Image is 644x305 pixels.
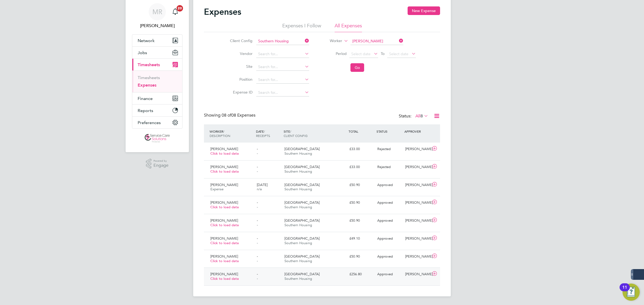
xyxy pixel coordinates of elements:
span: Rejected [377,165,391,169]
span: Southern Housing [284,187,312,191]
div: Status: [399,113,429,120]
button: Finance [132,92,182,104]
a: Powered byEngage [146,159,169,169]
span: [GEOGRAPHIC_DATA] [284,254,320,259]
img: servicecare-logo-retina.png [145,134,170,143]
div: TOTAL [347,127,375,136]
span: [PERSON_NAME] [210,236,238,241]
span: Click to load data [210,169,239,174]
span: Select date [351,51,371,56]
span: Click to load data [210,223,239,227]
label: All [415,113,428,119]
label: Client Config [228,38,253,43]
div: £33.00 [347,163,375,172]
span: [GEOGRAPHIC_DATA] [284,200,320,205]
div: [PERSON_NAME] [403,234,431,243]
div: WORKER [208,127,255,140]
span: DESCRIPTION [210,133,230,138]
span: Timesheets [138,62,160,67]
div: [PERSON_NAME] [403,181,431,189]
a: Expenses [138,83,156,88]
a: Timesheets [138,75,160,80]
span: 08 of [222,113,231,118]
span: [GEOGRAPHIC_DATA] [284,272,320,276]
span: MR [152,8,162,15]
button: Open Resource Center, 11 new notifications [623,284,640,301]
input: Search for... [350,38,403,45]
span: - [257,272,258,276]
span: Click to load data [210,241,239,245]
button: Reports [132,105,182,116]
span: Matt Robson [132,23,182,29]
span: - [257,200,258,205]
span: Approved [377,236,393,241]
div: £49.10 [347,234,375,243]
span: Click to load data [210,205,239,209]
span: Southern Housing [284,151,312,156]
label: Worker [318,38,342,44]
div: £50.90 [347,216,375,225]
span: n/a [257,187,262,191]
span: 20 [177,5,183,12]
div: £50.90 [347,198,375,207]
a: 20 [170,3,181,20]
span: Approved [377,272,393,276]
span: CLIENT CONFIG [284,133,308,138]
div: [PERSON_NAME] [403,216,431,225]
span: [PERSON_NAME] [210,183,238,187]
span: [PERSON_NAME] [210,272,238,276]
span: Select date [389,51,408,56]
span: - [257,276,258,281]
span: [GEOGRAPHIC_DATA] [284,165,320,169]
input: Search for... [256,50,309,58]
a: Go to home page [132,134,182,143]
span: 8 [420,113,423,119]
span: - [257,223,258,227]
span: - [257,254,258,259]
span: Approved [377,183,393,187]
span: [DATE] [257,183,268,187]
span: RECEIPTS [256,133,270,138]
div: £50.90 [347,181,375,189]
span: Reports [138,108,153,113]
div: 11 [622,287,627,294]
span: [GEOGRAPHIC_DATA] [284,236,320,241]
h2: Expenses [204,6,241,17]
span: Approved [377,254,393,259]
button: Timesheets [132,59,182,70]
div: SITE [282,127,347,140]
span: Southern Housing [284,276,312,281]
span: [PERSON_NAME] [210,254,238,259]
span: Southern Housing [284,259,312,263]
span: Southern Housing [284,223,312,227]
button: Preferences [132,117,182,128]
label: Vendor [228,51,253,56]
span: [PERSON_NAME] [210,165,238,169]
span: [PERSON_NAME] [210,218,238,223]
input: Search for... [256,89,309,96]
span: [GEOGRAPHIC_DATA] [284,183,320,187]
div: Showing [204,113,257,118]
span: / [223,129,224,133]
div: £256.80 [347,270,375,279]
span: [PERSON_NAME] [210,147,238,151]
span: - [257,241,258,245]
div: [PERSON_NAME] [403,163,431,172]
span: Southern Housing [284,169,312,174]
span: Preferences [138,120,161,125]
span: [PERSON_NAME] [210,200,238,205]
span: - [257,218,258,223]
span: - [257,151,258,156]
span: Powered by [153,159,169,163]
div: £33.00 [347,145,375,154]
div: £50.90 [347,252,375,261]
span: Approved [377,218,393,223]
label: Period [323,51,347,56]
div: DATE [255,127,283,140]
span: - [257,169,258,174]
button: Go [350,63,364,72]
div: STATUS [375,127,403,136]
label: Position [228,77,253,82]
a: MR[PERSON_NAME] [132,3,182,29]
span: Click to load data [210,259,239,263]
